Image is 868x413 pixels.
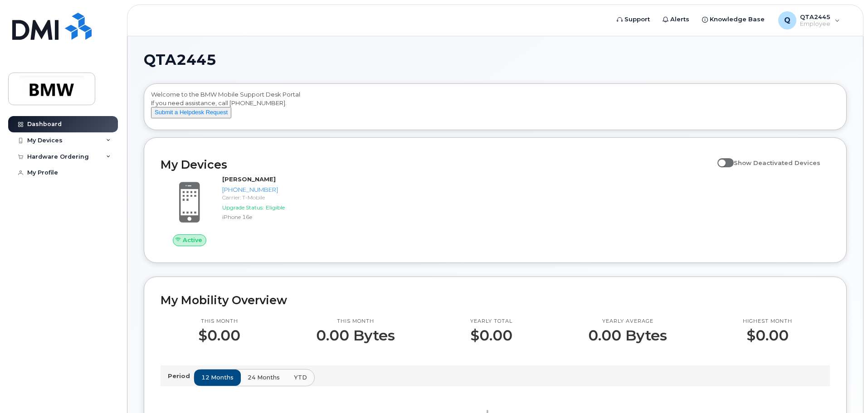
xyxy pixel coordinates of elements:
a: Active[PERSON_NAME][PHONE_NUMBER]Carrier: T-MobileUpgrade Status:EligibleiPhone 16e [161,175,320,246]
p: This month [316,318,395,325]
p: Period [168,372,194,380]
a: Submit a Helpdesk Request [151,108,231,116]
span: Upgrade Status: [222,204,264,211]
p: 0.00 Bytes [588,327,667,344]
div: [PHONE_NUMBER] [222,185,316,194]
iframe: Messenger Launcher [829,374,861,406]
span: YTD [294,373,307,382]
div: Welcome to the BMW Mobile Support Desk Portal If you need assistance, call [PHONE_NUMBER]. [151,90,839,126]
input: Show Deactivated Devices [717,154,725,161]
span: 24 months [248,373,280,382]
p: Highest month [743,318,792,325]
div: iPhone 16e [222,213,316,221]
strong: [PERSON_NAME] [222,175,276,183]
span: Eligible [266,204,285,211]
p: This month [198,318,240,325]
span: Active [183,236,202,244]
h2: My Devices [161,158,713,171]
h2: My Mobility Overview [161,293,830,307]
p: Yearly total [470,318,512,325]
p: $0.00 [743,327,792,344]
span: Show Deactivated Devices [734,159,820,166]
p: $0.00 [198,327,240,344]
p: $0.00 [470,327,512,344]
p: Yearly average [588,318,667,325]
button: Submit a Helpdesk Request [151,107,231,118]
span: QTA2445 [144,53,216,67]
p: 0.00 Bytes [316,327,395,344]
div: Carrier: T-Mobile [222,194,316,201]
